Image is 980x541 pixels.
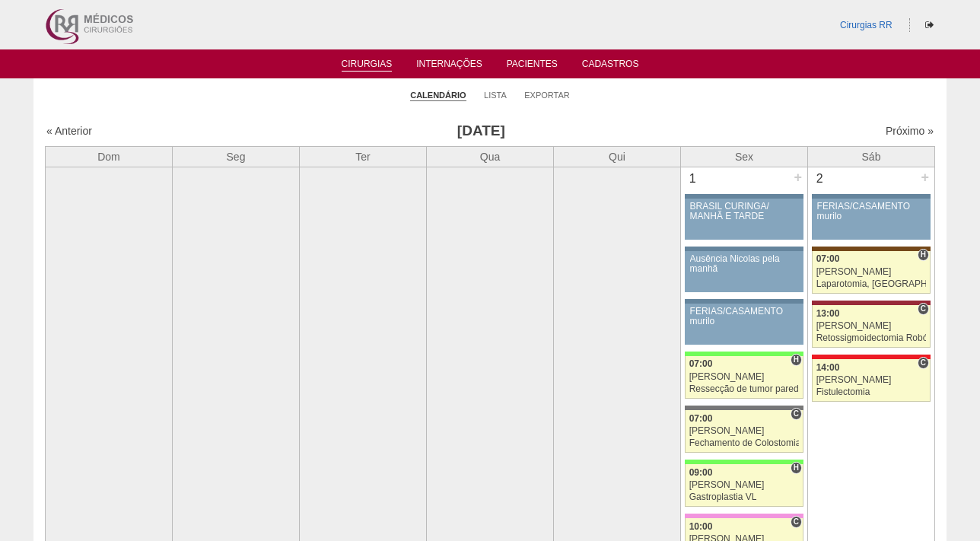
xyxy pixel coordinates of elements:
[918,167,931,187] div: +
[685,251,803,292] a: Ausência Nicolas pela manhã
[812,251,931,294] a: H 07:00 [PERSON_NAME] Laparotomia, [GEOGRAPHIC_DATA], Drenagem, Bridas
[689,467,713,478] span: 09:00
[685,406,803,410] div: Key: Santa Catarina
[812,199,931,240] a: FÉRIAS/CASAMENTO murilo
[685,460,803,464] div: Key: Brasil
[816,387,927,397] div: Fistulectomia
[173,146,300,167] th: Seg
[685,194,803,199] div: Key: Aviso
[690,202,799,221] div: BRASIL CURINGA/ MANHÃ E TARDE
[816,253,840,264] span: 07:00
[812,355,931,359] div: Key: Assunção
[681,146,808,167] th: Sex
[816,375,927,385] div: [PERSON_NAME]
[524,90,570,100] a: Exportar
[816,362,840,373] span: 14:00
[685,199,803,240] a: BRASIL CURINGA/ MANHÃ E TARDE
[808,146,935,167] th: Sáb
[416,59,482,74] a: Internações
[689,492,800,502] div: Gastroplastia VL
[689,413,713,424] span: 07:00
[685,304,803,345] a: FÉRIAS/CASAMENTO murilo
[685,464,803,507] a: H 09:00 [PERSON_NAME] Gastroplastia VL
[689,384,800,394] div: Ressecção de tumor parede abdominal pélvica
[685,247,803,251] div: Key: Aviso
[816,333,927,343] div: Retossigmoidectomia Robótica
[816,308,840,319] span: 13:00
[507,59,558,74] a: Pacientes
[690,307,799,326] div: FÉRIAS/CASAMENTO murilo
[840,20,892,30] a: Cirurgias RR
[817,202,926,221] div: FÉRIAS/CASAMENTO murilo
[791,462,802,474] span: Hospital
[689,438,800,448] div: Fechamento de Colostomia ou Enterostomia
[918,357,929,369] span: Consultório
[582,59,639,74] a: Cadastros
[689,521,713,532] span: 10:00
[816,279,927,289] div: Laparotomia, [GEOGRAPHIC_DATA], Drenagem, Bridas
[925,21,934,30] i: Sair
[812,359,931,402] a: C 14:00 [PERSON_NAME] Fistulectomia
[791,516,802,528] span: Consultório
[685,356,803,399] a: H 07:00 [PERSON_NAME] Ressecção de tumor parede abdominal pélvica
[791,408,802,420] span: Consultório
[918,303,929,315] span: Consultório
[342,59,393,72] a: Cirurgias
[46,146,173,167] th: Dom
[689,480,800,490] div: [PERSON_NAME]
[886,125,934,137] a: Próximo »
[791,354,802,366] span: Hospital
[689,372,800,382] div: [PERSON_NAME]
[685,352,803,356] div: Key: Brasil
[484,90,507,100] a: Lista
[427,146,554,167] th: Qua
[812,194,931,199] div: Key: Aviso
[791,167,804,187] div: +
[689,426,800,436] div: [PERSON_NAME]
[816,321,927,331] div: [PERSON_NAME]
[46,125,92,137] a: « Anterior
[689,358,713,369] span: 07:00
[808,167,832,190] div: 2
[685,514,803,518] div: Key: Albert Einstein
[681,167,705,190] div: 1
[690,254,799,274] div: Ausência Nicolas pela manhã
[812,305,931,348] a: C 13:00 [PERSON_NAME] Retossigmoidectomia Robótica
[812,301,931,305] div: Key: Sírio Libanês
[812,247,931,251] div: Key: Santa Joana
[410,90,466,101] a: Calendário
[816,267,927,277] div: [PERSON_NAME]
[300,146,427,167] th: Ter
[918,249,929,261] span: Hospital
[554,146,681,167] th: Qui
[685,299,803,304] div: Key: Aviso
[685,410,803,453] a: C 07:00 [PERSON_NAME] Fechamento de Colostomia ou Enterostomia
[259,120,703,142] h3: [DATE]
